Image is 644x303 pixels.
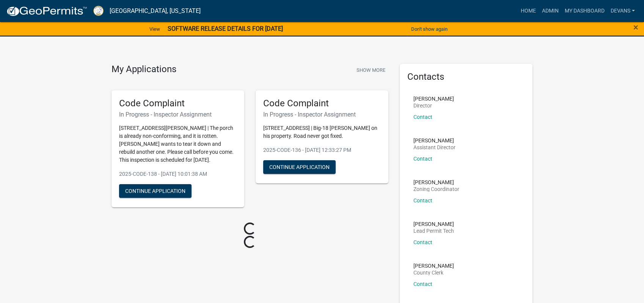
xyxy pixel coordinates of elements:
p: Lead Permit Tech [413,228,454,234]
h6: In Progress - Inspector Assignment [119,111,237,118]
a: Contact [413,239,432,245]
strong: SOFTWARE RELEASE DETAILS FOR [DATE] [168,25,283,32]
a: Contact [413,114,432,120]
p: [PERSON_NAME] [413,96,454,101]
p: [PERSON_NAME] [413,180,459,185]
a: Contact [413,281,432,287]
h4: My Applications [112,64,176,75]
a: Admin [539,4,562,18]
img: Putnam County, Georgia [93,6,104,16]
h5: Code Complaint [263,98,381,109]
p: 2025-CODE-138 - [DATE] 10:01:38 AM [119,170,237,178]
p: [PERSON_NAME] [413,221,454,227]
p: Zoning Coordinator [413,186,459,192]
a: devans [608,4,638,18]
p: [PERSON_NAME] [413,138,456,143]
h5: Code Complaint [119,98,237,109]
p: Director [413,103,454,108]
p: County Clerk [413,270,454,275]
button: Continue Application [263,160,336,174]
span: × [633,22,638,33]
h5: Contacts [407,71,525,82]
p: 2025-CODE-136 - [DATE] 12:33:27 PM [263,146,381,154]
p: Assistant Director [413,145,456,150]
a: My Dashboard [562,4,608,18]
button: Close [633,23,638,32]
h6: In Progress - Inspector Assignment [263,111,381,118]
a: Contact [413,197,432,204]
button: Continue Application [119,184,192,198]
button: Don't show again [408,23,451,35]
p: [STREET_ADDRESS][PERSON_NAME] | The porch is already non-conforming, and it is rotten. [PERSON_NA... [119,124,237,164]
p: [STREET_ADDRESS] | Big-18 [PERSON_NAME] on his property. Road never got fixed. [263,124,381,140]
a: View [146,23,163,35]
a: Home [518,4,539,18]
a: Contact [413,156,432,162]
button: Show More [353,64,388,76]
a: [GEOGRAPHIC_DATA], [US_STATE] [110,5,201,17]
p: [PERSON_NAME] [413,263,454,268]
